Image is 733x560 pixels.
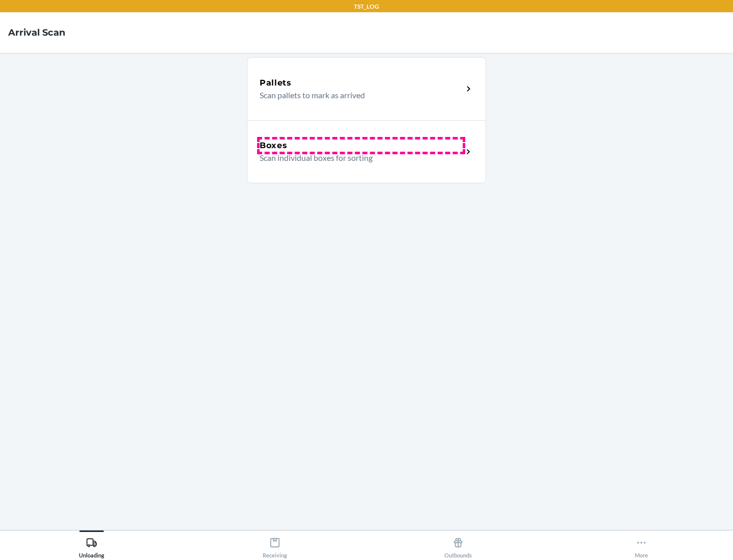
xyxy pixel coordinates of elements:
[8,26,65,39] h4: Arrival Scan
[79,533,104,558] div: Unloading
[263,533,287,558] div: Receiving
[635,533,648,558] div: More
[444,533,472,558] div: Outbounds
[550,530,733,558] button: More
[260,139,288,152] h5: Boxes
[260,77,292,89] h5: Pallets
[354,2,379,11] p: TST_LOG
[260,152,455,164] p: Scan individual boxes for sorting
[260,89,455,101] p: Scan pallets to mark as arrived
[247,120,486,183] a: BoxesScan individual boxes for sorting
[247,57,486,120] a: PalletsScan pallets to mark as arrived
[366,530,550,558] button: Outbounds
[183,530,366,558] button: Receiving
